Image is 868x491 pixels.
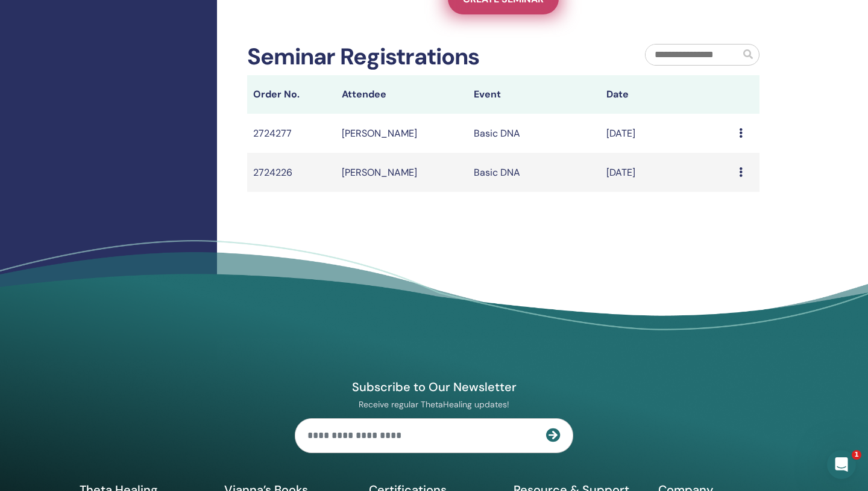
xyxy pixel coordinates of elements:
th: Event [468,75,600,114]
td: 2724226 [247,153,336,192]
h2: Seminar Registrations [247,43,479,71]
span: 1 [852,450,861,460]
th: Order No. [247,75,336,114]
td: Basic DNA [468,114,600,153]
h4: Subscribe to Our Newsletter [295,379,573,395]
iframe: Intercom live chat [827,450,856,479]
td: [DATE] [600,114,733,153]
th: Date [600,75,733,114]
td: [PERSON_NAME] [336,153,468,192]
td: Basic DNA [468,153,600,192]
td: [PERSON_NAME] [336,114,468,153]
th: Attendee [336,75,468,114]
td: [DATE] [600,153,733,192]
td: 2724277 [247,114,336,153]
p: Receive regular ThetaHealing updates! [295,399,573,410]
